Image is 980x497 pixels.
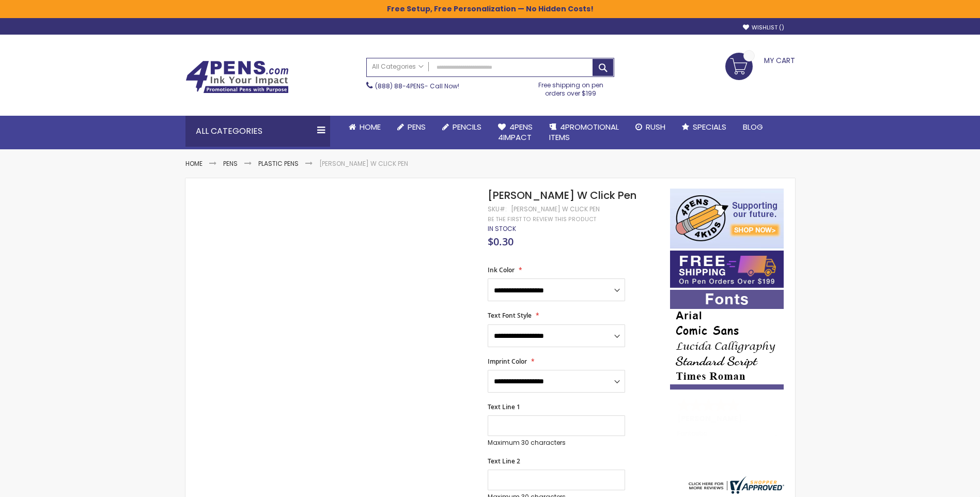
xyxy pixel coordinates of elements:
img: font-personalization-examples [670,290,784,390]
a: Be the first to review this product [488,215,596,223]
p: Maximum 30 characters [488,439,625,447]
img: 4pens 4 kids [670,189,784,248]
a: Wishlist [743,24,784,32]
a: Home [185,159,203,168]
div: Fantastic [677,430,777,437]
a: Plastic Pens [258,159,299,168]
a: (888) 88-4PENS [375,82,425,90]
span: Imprint Color [488,357,527,366]
span: [PERSON_NAME] W Click Pen [488,188,636,203]
span: Blog [743,121,763,132]
span: Home [360,121,381,132]
div: Free shipping on pen orders over $199 [527,77,614,98]
a: Pencils [434,116,490,138]
span: Text Line 1 [488,402,520,411]
span: All Categories [372,63,424,71]
span: Rush [646,121,665,132]
div: Availability [488,225,516,233]
span: 4PROMOTIONAL ITEMS [549,121,619,143]
a: 4PROMOTIONALITEMS [541,116,627,149]
a: Rush [627,116,674,138]
a: 4Pens4impact [490,116,541,149]
a: Home [340,116,389,138]
a: Blog [735,116,771,138]
a: Specials [674,116,735,138]
div: [PERSON_NAME] W Click Pen [511,205,600,213]
div: All Categories [185,116,330,147]
a: Pens [389,116,434,138]
strong: SKU [488,205,507,213]
span: Specials [693,121,726,132]
img: 4pens.com widget logo [686,476,784,494]
span: Ink Color [488,266,515,274]
a: 4pens.com certificate URL [686,487,784,496]
span: Pens [408,121,426,132]
span: - Call Now! [375,82,459,90]
img: 4Pens Custom Pens and Promotional Products [185,60,289,94]
span: 4Pens 4impact [498,121,533,143]
span: In stock [488,224,516,233]
span: Text Font Style [488,311,532,320]
img: Free shipping on orders over $199 [670,251,784,288]
span: Text Line 2 [488,457,520,465]
a: Pens [223,159,238,168]
li: [PERSON_NAME] W Click Pen [319,160,408,168]
span: $0.30 [488,235,514,248]
span: Pencils [453,121,481,132]
span: [PERSON_NAME] [677,413,745,424]
a: All Categories [367,58,429,75]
